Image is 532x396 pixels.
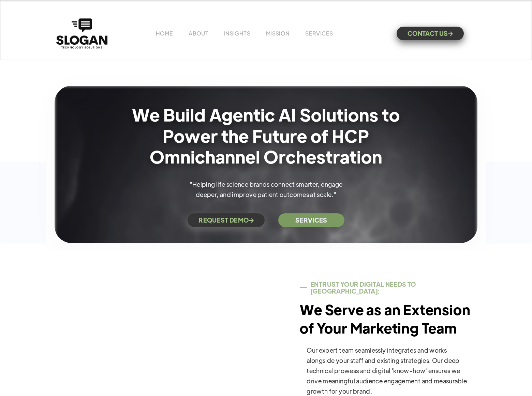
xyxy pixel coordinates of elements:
a: ABOUT [189,30,208,37]
span:  [448,31,453,36]
a: INSIGHTS [224,30,250,37]
a: SERVICES [278,213,344,227]
p: "Helping life science brands connect smarter, engage deeper, and improve patient outcomes at scale." [178,179,354,200]
span:  [249,218,254,223]
strong: SERVICES [295,217,327,224]
a: CONTACT US [397,27,464,40]
a: REQUEST DEMO [188,213,265,227]
a: HOME [156,30,173,37]
a: SERVICES [305,30,333,37]
h1: We Build Agentic AI Solutions to Power the Future of HCP Omnichannel Orchestration [127,104,405,167]
a: MISSION [266,30,290,37]
a: home [55,17,109,50]
div: ENTRUST YOUR DIGITAL NEEDS TO [GEOGRAPHIC_DATA]: [310,281,477,295]
h2: We Serve as an Extension of Your Marketing Team [300,300,474,337]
